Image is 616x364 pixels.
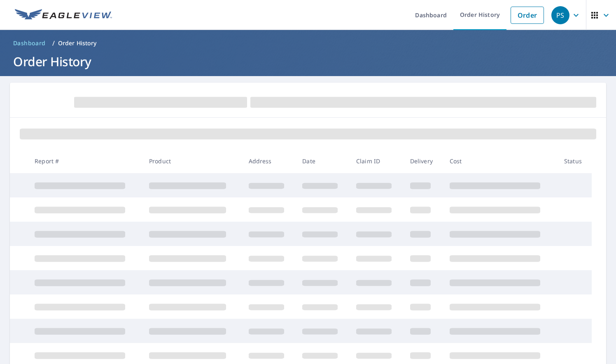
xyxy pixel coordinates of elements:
[58,39,97,47] p: Order History
[443,149,558,173] th: Cost
[10,53,606,70] h1: Order History
[15,9,112,21] img: EV Logo
[296,149,350,173] th: Date
[13,39,46,47] span: Dashboard
[404,149,443,173] th: Delivery
[558,149,592,173] th: Status
[10,37,606,50] nav: breadcrumb
[242,149,296,173] th: Address
[142,149,242,173] th: Product
[28,149,142,173] th: Report #
[350,149,404,173] th: Claim ID
[10,37,49,50] a: Dashboard
[551,6,569,24] div: PS
[52,38,55,48] li: /
[511,7,544,24] a: Order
